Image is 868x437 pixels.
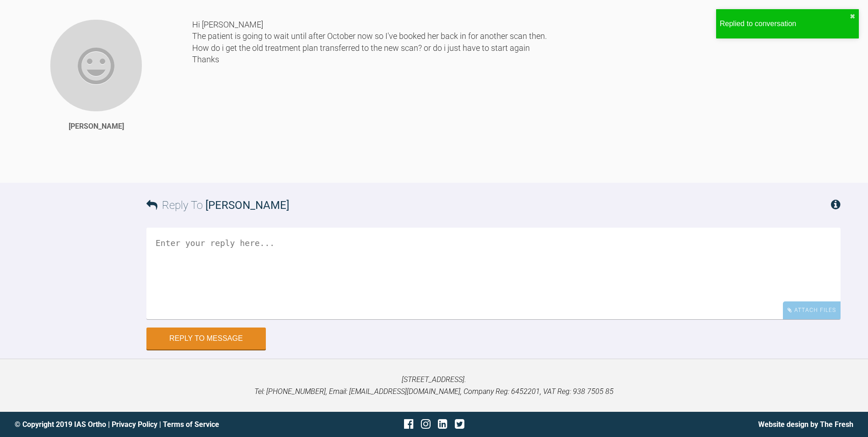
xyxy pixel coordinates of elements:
[146,197,289,214] h3: Reply To
[783,301,841,319] div: Attach Files
[163,420,219,429] a: Terms of Service
[15,374,853,397] p: [STREET_ADDRESS]. Tel: [PHONE_NUMBER], Email: [EMAIL_ADDRESS][DOMAIN_NAME], Company Reg: 6452201,...
[112,420,157,429] a: Privacy Policy
[758,420,853,429] a: Website design by The Fresh
[850,13,855,20] button: close
[15,419,294,431] div: © Copyright 2019 IAS Ortho | |
[720,18,850,30] div: Replied to conversation
[69,120,124,132] div: [PERSON_NAME]
[205,199,289,212] span: [PERSON_NAME]
[146,328,266,350] button: Reply to Message
[192,19,841,169] div: Hi [PERSON_NAME] The patient is going to wait until after October now so I've booked her back in ...
[49,19,143,112] img: Isabella Sharrock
